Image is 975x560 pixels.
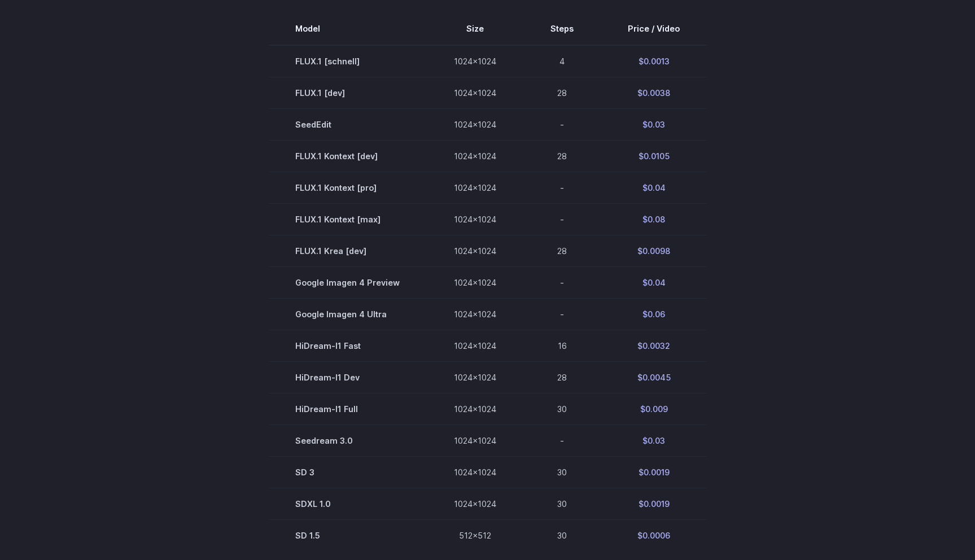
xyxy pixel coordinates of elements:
td: 1024x1024 [427,140,523,172]
td: $0.04 [601,172,707,203]
td: FLUX.1 Kontext [pro] [268,172,427,203]
td: 1024x1024 [427,266,523,298]
td: 1024x1024 [427,203,523,235]
td: FLUX.1 [schnell] [268,45,427,77]
td: Seedream 3.0 [268,425,427,457]
td: - [523,425,601,457]
td: 1024x1024 [427,425,523,457]
th: Size [427,13,523,45]
td: $0.0038 [601,77,707,108]
td: 1024x1024 [427,45,523,77]
td: - [523,172,601,203]
td: 1024x1024 [427,457,523,488]
td: 1024x1024 [427,361,523,393]
td: Google Imagen 4 Ultra [268,298,427,330]
td: 28 [523,235,601,266]
td: FLUX.1 Kontext [max] [268,203,427,235]
td: SD 1.5 [268,520,427,552]
td: FLUX.1 Krea [dev] [268,235,427,266]
td: 1024x1024 [427,488,523,520]
td: $0.04 [601,266,707,298]
td: 16 [523,330,601,361]
td: 28 [523,140,601,172]
td: - [523,203,601,235]
td: HiDream-I1 Fast [268,330,427,361]
td: $0.0019 [601,488,707,520]
td: $0.0105 [601,140,707,172]
td: $0.0013 [601,45,707,77]
td: $0.0019 [601,457,707,488]
td: $0.08 [601,203,707,235]
td: $0.0045 [601,361,707,393]
td: 28 [523,77,601,108]
td: SDXL 1.0 [268,488,427,520]
td: 30 [523,488,601,520]
td: 4 [523,45,601,77]
th: Price / Video [601,13,707,45]
td: $0.0006 [601,520,707,552]
td: 1024x1024 [427,330,523,361]
th: Model [268,13,427,45]
td: 28 [523,361,601,393]
td: $0.06 [601,298,707,330]
td: $0.0032 [601,330,707,361]
td: - [523,298,601,330]
td: 512x512 [427,520,523,552]
td: SD 3 [268,457,427,488]
td: 30 [523,393,601,425]
td: 30 [523,520,601,552]
td: 1024x1024 [427,108,523,140]
td: 1024x1024 [427,235,523,266]
td: 1024x1024 [427,393,523,425]
td: SeedEdit [268,108,427,140]
td: $0.03 [601,425,707,457]
td: 1024x1024 [427,77,523,108]
td: $0.0098 [601,235,707,266]
td: FLUX.1 Kontext [dev] [268,140,427,172]
th: Steps [523,13,601,45]
td: Google Imagen 4 Preview [268,266,427,298]
td: FLUX.1 [dev] [268,77,427,108]
td: HiDream-I1 Dev [268,361,427,393]
td: HiDream-I1 Full [268,393,427,425]
td: 1024x1024 [427,172,523,203]
td: $0.009 [601,393,707,425]
td: 30 [523,457,601,488]
td: - [523,266,601,298]
td: - [523,108,601,140]
td: 1024x1024 [427,298,523,330]
td: $0.03 [601,108,707,140]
